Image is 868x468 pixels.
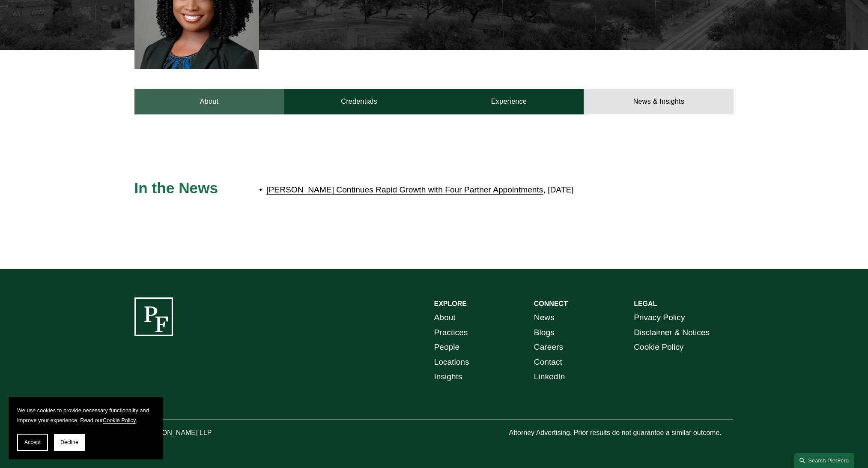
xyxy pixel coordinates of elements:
[134,427,260,439] p: © [PERSON_NAME] LLP
[534,355,562,370] a: Contact
[17,434,48,451] button: Accept
[634,340,683,355] a: Cookie Policy
[634,310,685,325] a: Privacy Policy
[634,325,710,340] a: Disclaimer & Notices
[9,397,163,459] section: Cookie banner
[434,355,469,370] a: Locations
[434,310,456,325] a: About
[434,325,468,340] a: Practices
[434,369,462,384] a: Insights
[534,300,568,307] strong: CONNECT
[103,417,136,423] a: Cookie Policy
[534,369,565,384] a: LinkedIn
[534,310,555,325] a: News
[134,180,218,196] span: In the News
[509,427,734,439] p: Attorney Advertising. Prior results do not guarantee a similar outcome.
[434,300,467,307] strong: EXPLORE
[284,89,434,114] a: Credentials
[134,89,284,114] a: About
[17,405,154,425] p: We use cookies to provide necessary functionality and improve your experience. Read our .
[534,340,563,355] a: Careers
[434,89,584,114] a: Experience
[266,185,543,194] a: [PERSON_NAME] Continues Rapid Growth with Four Partner Appointments
[534,325,555,340] a: Blogs
[584,89,734,114] a: News & Insights
[54,434,85,451] button: Decline
[24,439,41,445] span: Accept
[634,300,657,307] strong: LEGAL
[794,453,854,468] a: Search this site
[434,340,460,355] a: People
[266,183,659,198] p: , [DATE]
[60,439,78,445] span: Decline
